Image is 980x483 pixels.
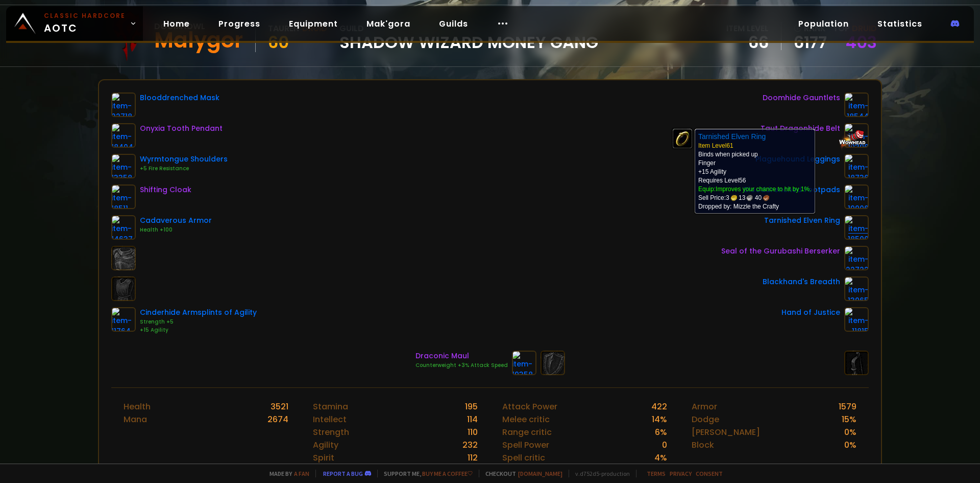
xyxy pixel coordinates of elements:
div: Block [692,439,714,451]
div: Malygor [154,33,243,48]
div: 195 [465,400,478,413]
span: 3 [726,194,737,202]
img: item-18404 [111,123,136,148]
div: Doomhide Gauntlets [763,93,840,103]
span: Support me, [377,470,473,477]
div: 15 % [842,413,856,426]
div: Counterweight +3% Attack Speed [415,361,508,370]
div: 4 % [654,451,667,464]
img: item-19358 [512,351,536,375]
img: item-18736 [844,154,869,178]
a: [DOMAIN_NAME] [518,470,562,477]
div: 6 % [655,426,667,439]
div: 0 [662,439,667,451]
div: Spirit [313,451,334,464]
div: Mana [124,413,147,426]
a: Population [790,13,857,34]
div: Melee critic [502,413,550,426]
a: Buy me a coffee [422,470,473,477]
div: Strength +5 [140,318,257,326]
small: Classic Hardcore [44,11,126,20]
div: Shifting Cloak [140,185,191,195]
div: Dropped by: Mizzle the Crafty [698,202,811,211]
span: Item Level 61 [698,142,733,149]
div: 112 [468,451,478,464]
a: Improves your chance to hit by 1%. [716,186,811,193]
div: Blooddrenched Mask [140,93,219,103]
div: 0 % [844,439,856,451]
a: a fan [294,470,309,477]
a: Report a bug [323,470,363,477]
div: 14 % [652,413,667,426]
img: item-13358 [111,154,136,178]
div: 114 [467,413,478,426]
img: item-18500 [844,215,869,240]
td: Finger [698,159,745,168]
div: +5 Fire Resistance [140,165,228,173]
a: Mak'gora [358,13,419,34]
a: Progress [210,13,268,34]
div: guild [339,22,598,50]
a: Terms [647,470,666,477]
span: Checkout [479,470,562,477]
div: Sell Price: [698,194,811,202]
a: Home [155,13,198,34]
div: Seal of the Gurubashi Berserker [721,246,840,257]
div: Cinderhide Armsplints of Agility [140,307,257,318]
img: item-22718 [111,93,136,117]
a: Consent [696,470,723,477]
a: Guilds [431,13,476,34]
div: Taut Dragonhide Belt [761,123,840,134]
span: 40 [755,194,769,202]
span: 13 [739,194,753,202]
a: Privacy [670,470,692,477]
div: Stamina [313,400,348,413]
div: 3521 [271,400,288,413]
img: item-11815 [844,307,869,332]
img: item-22722 [844,246,869,270]
img: item-18511 [111,185,136,209]
span: Equip: [698,186,811,193]
div: Blackhand's Breadth [763,277,840,287]
div: 2674 [267,413,288,426]
span: AOTC [44,11,126,36]
div: +15 Agility [140,326,257,334]
div: Health [124,400,151,413]
td: Requires Level 56 [698,176,811,211]
span: +15 Agility [698,168,726,175]
img: item-18544 [844,93,869,117]
div: 232 [462,439,478,451]
div: 1579 [839,400,856,413]
img: item-13965 [844,277,869,301]
a: 6177 [794,35,827,50]
div: 0 % [844,426,856,439]
div: Spell Power [502,439,549,451]
div: Cadaverous Armor [140,215,212,226]
div: Agility [313,439,338,451]
b: Tarnished Elven Ring [698,132,766,141]
div: Intellect [313,413,347,426]
div: 110 [468,426,478,439]
div: Tarnished Elven Ring [764,215,840,226]
div: 422 [651,400,667,413]
a: Statistics [869,13,930,34]
img: item-14637 [111,215,136,240]
span: v. d752d5 - production [569,470,630,477]
img: item-11764 [111,307,136,332]
div: Armor [692,400,717,413]
span: Shadow Wizard Money Gang [339,35,598,50]
div: Draconic Maul [415,351,508,361]
img: item-19906 [844,185,869,209]
div: Health +100 [140,226,212,234]
div: Spell critic [502,451,545,464]
div: Hand of Justice [781,307,840,318]
div: Attack Power [502,400,557,413]
a: Equipment [281,13,346,34]
div: Range critic [502,426,552,439]
a: Classic HardcoreAOTC [6,6,143,41]
span: Made by [263,470,309,477]
div: [PERSON_NAME] [692,426,760,439]
td: Binds when picked up [698,132,811,176]
div: Wyrmtongue Shoulders [140,154,228,165]
div: Dodge [692,413,719,426]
